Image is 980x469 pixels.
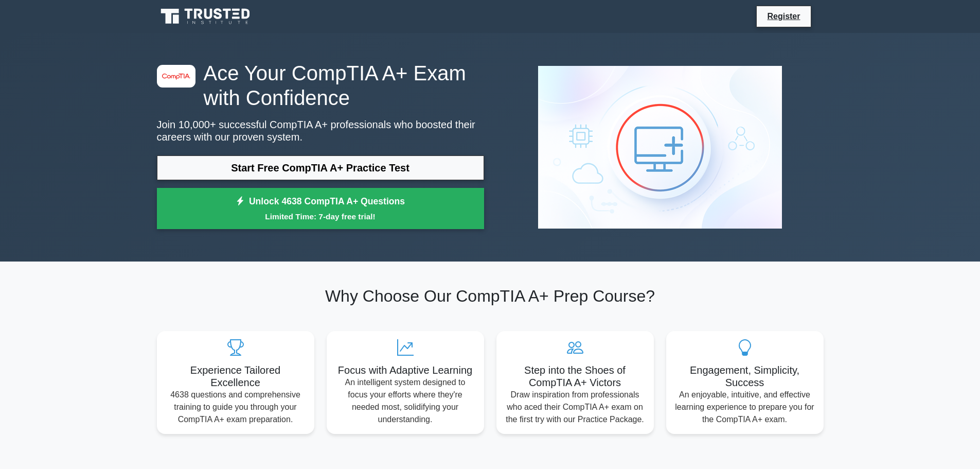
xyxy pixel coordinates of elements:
h2: Why Choose Our CompTIA A+ Prep Course? [157,286,824,306]
p: An intelligent system designed to focus your efforts where they're needed most, solidifying your ... [335,376,476,426]
p: An enjoyable, intuitive, and effective learning experience to prepare you for the CompTIA A+ exam. [674,389,815,426]
p: 4638 questions and comprehensive training to guide you through your CompTIA A+ exam preparation. [165,389,306,426]
h5: Step into the Shoes of CompTIA A+ Victors [505,364,646,389]
p: Draw inspiration from professionals who aced their CompTIA A+ exam on the first try with our Prac... [505,389,646,426]
small: Limited Time: 7-day free trial! [170,211,471,222]
a: Register [761,10,806,23]
h5: Focus with Adaptive Learning [335,364,476,376]
img: CompTIA A+ Preview [530,58,790,237]
p: Join 10,000+ successful CompTIA A+ professionals who boosted their careers with our proven system. [157,118,484,143]
a: Unlock 4638 CompTIA A+ QuestionsLimited Time: 7-day free trial! [157,188,484,229]
h5: Engagement, Simplicity, Success [674,364,815,389]
h1: Ace Your CompTIA A+ Exam with Confidence [157,61,484,110]
h5: Experience Tailored Excellence [165,364,306,389]
a: Start Free CompTIA A+ Practice Test [157,155,484,180]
